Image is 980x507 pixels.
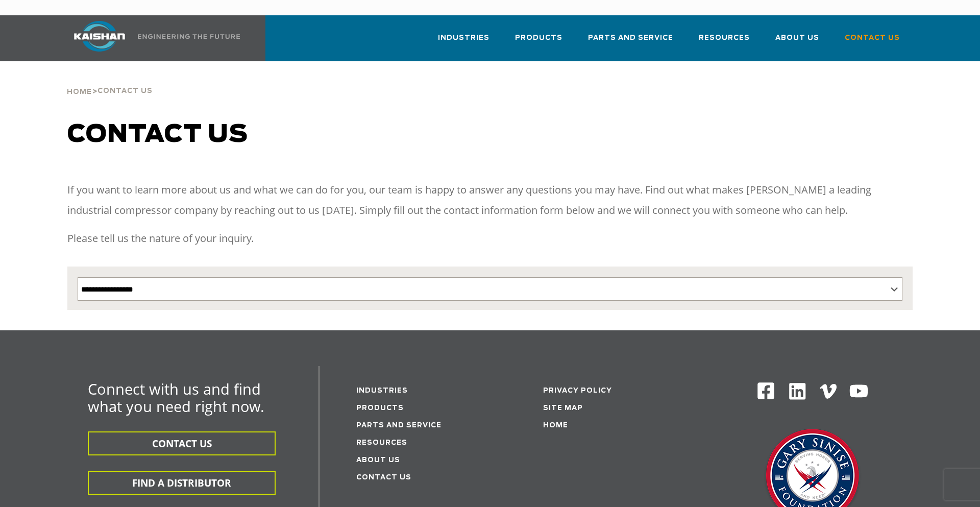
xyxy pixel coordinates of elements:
span: Industries [438,32,489,44]
a: Products [515,25,562,59]
p: If you want to learn more about us and what we can do for you, our team is happy to answer any qu... [67,180,913,221]
span: Parts and Service [588,32,673,44]
a: Resources [699,25,750,59]
img: Facebook [756,381,775,400]
span: Contact us [67,123,248,147]
a: Home [67,87,92,96]
p: Please tell us the nature of your inquiry. [67,228,913,249]
button: FIND A DISTRIBUTOR [88,471,276,495]
a: Products [356,405,404,412]
a: Parts and Service [588,25,673,59]
a: Site Map [543,405,583,412]
span: Contact Us [97,88,153,94]
a: Privacy Policy [543,388,612,394]
button: CONTACT US [88,431,276,455]
span: Home [67,89,92,95]
a: Industries [356,388,408,394]
a: Contact Us [845,25,900,59]
a: Industries [438,25,489,59]
span: About Us [775,32,819,44]
img: Vimeo [820,384,837,399]
img: Engineering the future [138,34,240,39]
a: Contact Us [356,474,411,481]
span: Products [515,32,562,44]
img: Youtube [849,381,869,401]
a: About Us [775,25,819,59]
span: Resources [699,32,750,44]
a: About Us [356,457,400,464]
div: > [67,61,153,100]
img: kaishan logo [61,21,138,52]
img: Linkedin [788,381,807,401]
a: Parts and service [356,422,442,429]
a: Resources [356,440,407,446]
a: Kaishan USA [61,15,242,61]
span: Contact Us [845,32,900,44]
span: Connect with us and find what you need right now. [88,379,264,416]
a: Home [543,422,568,429]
